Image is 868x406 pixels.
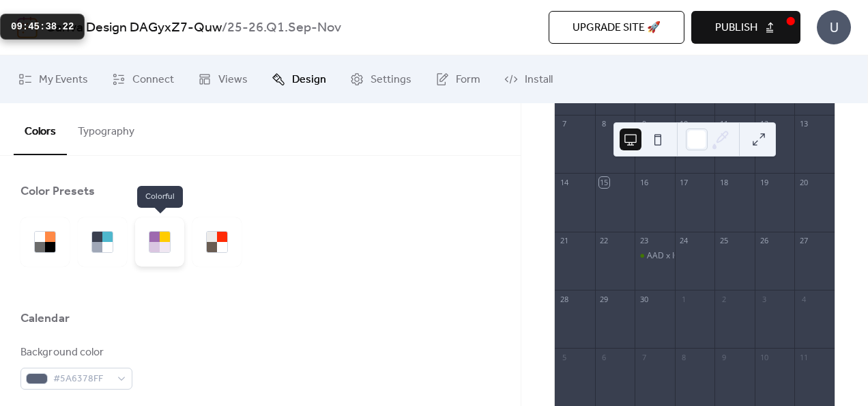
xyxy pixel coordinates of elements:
div: 10 [759,352,769,362]
div: 10 [679,119,689,129]
div: 12 [759,119,769,129]
div: 9 [639,119,649,129]
b: / [222,15,227,41]
div: AAD x ICs Monthly Meeting [635,250,675,262]
a: My Events [8,61,98,98]
span: Publish [715,20,757,36]
div: 29 [599,294,609,304]
div: 7 [559,119,569,129]
div: 15 [599,177,609,187]
div: 13 [798,119,809,129]
div: 25 [719,236,729,246]
div: 20 [798,177,809,187]
div: 30 [639,294,649,304]
span: Connect [132,72,174,88]
div: 21 [559,236,569,246]
div: 6 [599,352,609,362]
div: 14 [559,177,569,187]
div: 17 [679,177,689,187]
div: 8 [599,119,609,129]
span: Form [456,72,480,88]
span: #5A6378FF [53,371,111,388]
span: Settings [371,72,411,88]
div: 4 [798,294,809,304]
a: Canva Design DAGyxZ7-Quw [46,15,222,41]
button: Publish [691,11,800,44]
div: 23 [639,236,649,246]
div: 3 [759,294,769,304]
div: 26 [759,236,769,246]
div: 5 [559,352,569,362]
div: 16 [639,177,649,187]
div: 2 [719,294,729,304]
span: Install [525,72,553,88]
div: 18 [719,177,729,187]
div: 1 [679,294,689,304]
div: AAD x ICs Monthly Meeting [647,250,750,262]
button: Colors [14,103,67,155]
span: My Events [39,72,88,88]
div: 24 [679,236,689,246]
div: 28 [559,294,569,304]
a: Views [188,61,258,98]
div: 19 [759,177,769,187]
div: Background color [20,344,130,361]
div: 9 [719,352,729,362]
span: Views [218,72,248,88]
span: Design [292,72,326,88]
div: Color Presets [20,183,95,200]
a: Install [494,61,563,98]
div: 11 [798,352,809,362]
div: 8 [679,352,689,362]
div: 11 [719,119,729,129]
a: Form [425,61,491,98]
span: Colorful [137,186,183,208]
a: Connect [102,61,184,98]
button: Upgrade site 🚀 [549,11,684,44]
button: Typography [67,103,145,154]
div: 7 [639,352,649,362]
a: Settings [340,61,422,98]
b: 25-26.Q1.Sep-Nov [227,15,341,41]
div: 22 [599,236,609,246]
div: Calendar [20,310,70,327]
div: U [817,10,851,44]
div: 27 [798,236,809,246]
a: Design [261,61,336,98]
span: Upgrade site 🚀 [573,20,661,36]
